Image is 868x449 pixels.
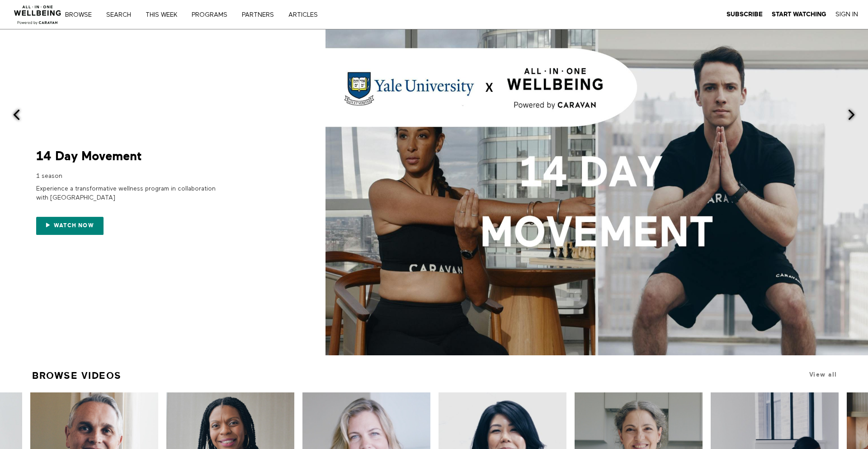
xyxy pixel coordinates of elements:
strong: Subscribe [726,11,763,18]
a: PARTNERS [239,12,283,18]
a: Browse [62,12,101,18]
a: Sign In [835,10,858,19]
a: ARTICLES [285,12,327,18]
nav: Primary [71,10,336,19]
strong: Start Watching [772,11,826,18]
a: Subscribe [726,10,763,19]
a: THIS WEEK [142,12,187,18]
a: Start Watching [772,10,826,19]
a: PROGRAMS [189,12,237,18]
a: Browse Videos [32,366,122,385]
a: Search [103,12,141,18]
a: View all [809,371,837,378]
